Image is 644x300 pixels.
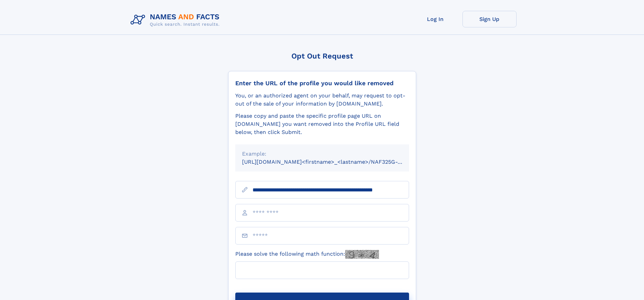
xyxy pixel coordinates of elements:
[235,92,409,108] div: You, or an authorized agent on your behalf, may request to opt-out of the sale of your informatio...
[242,159,422,165] small: [URL][DOMAIN_NAME]<firstname>_<lastname>/NAF325G-xxxxxxxx
[408,11,462,27] a: Log In
[235,250,379,259] label: Please solve the following math function:
[235,79,409,87] div: Enter the URL of the profile you would like removed
[242,150,402,158] div: Example:
[235,112,409,136] div: Please copy and paste the specific profile page URL on [DOMAIN_NAME] you want removed into the Pr...
[228,52,416,60] div: Opt Out Request
[462,11,517,27] a: Sign Up
[128,11,225,29] img: Logo Names and Facts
